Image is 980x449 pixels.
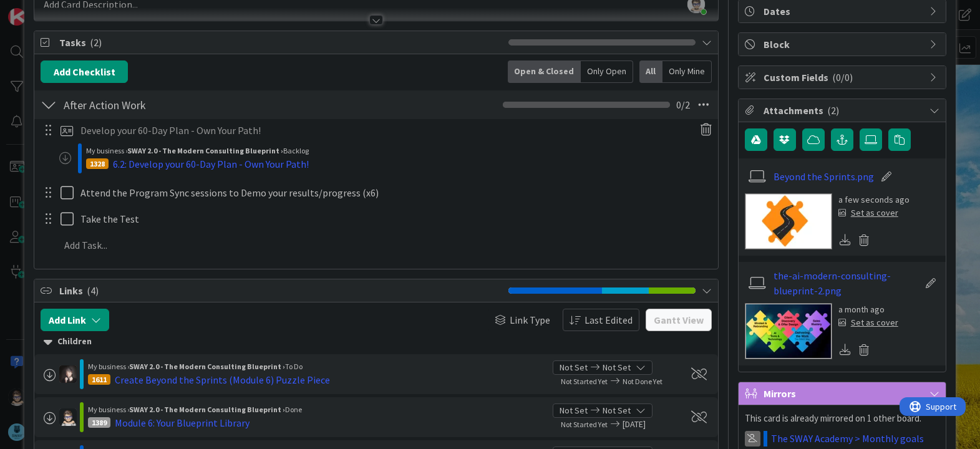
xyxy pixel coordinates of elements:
[838,206,898,220] div: Set as cover
[80,186,709,200] p: Attend the Program Sync sessions to Demo your results/progress (x6)
[585,312,633,327] span: Last Edited
[603,404,631,417] span: Not Set
[646,309,712,331] button: Gantt View
[26,2,57,17] span: Support
[774,169,874,184] a: Beyond the Sprints.png
[80,123,687,138] p: Develop your 60-Day Plan - Own Your Path!
[771,431,924,446] a: The SWAY Academy > Monthly goals
[88,417,110,428] div: 1389
[87,284,99,297] span: ( 4 )
[129,362,285,371] b: SWAY 2.0 - The Modern Consulting Blueprint ›
[285,405,302,414] span: Done
[764,37,923,52] span: Block
[127,146,283,155] b: SWAY 2.0 - The Modern Consulting Blueprint ›
[59,35,502,50] span: Tasks
[774,268,918,298] a: the-ai-modern-consulting-blueprint-2.png
[662,60,712,83] div: Only Mine
[764,70,923,85] span: Custom Fields
[88,374,110,385] div: 1611
[623,418,677,431] span: [DATE]
[88,405,129,414] span: My business ›
[88,362,129,371] span: My business ›
[283,146,309,155] span: Backlog
[838,316,898,329] div: Set as cover
[508,60,581,83] div: Open & Closed
[113,157,309,171] div: 6.2: Develop your 60-Day Plan - Own Your Path!
[86,146,127,155] span: My business ›
[59,365,77,383] img: BN
[285,362,303,371] span: To Do
[764,386,923,401] span: Mirrors
[115,415,250,430] div: Module 6: Your Blueprint Library
[764,103,923,118] span: Attachments
[86,158,109,169] div: 1328
[59,283,502,298] span: Links
[838,303,898,316] div: a month ago
[90,36,102,49] span: ( 2 )
[838,342,852,358] div: Download
[129,405,285,414] b: SWAY 2.0 - The Modern Consulting Blueprint ›
[603,361,631,374] span: Not Set
[581,60,633,83] div: Only Open
[561,420,608,429] span: Not Started Yet
[827,104,839,117] span: ( 2 )
[44,335,708,349] div: Children
[623,377,662,386] span: Not Done Yet
[59,408,77,426] img: TP
[80,212,709,226] p: Take the Test
[59,94,340,116] input: Add Checklist...
[561,377,608,386] span: Not Started Yet
[510,312,550,327] span: Link Type
[41,309,109,331] button: Add Link
[838,232,852,248] div: Download
[115,372,330,387] div: Create Beyond the Sprints (Module 6) Puzzle Piece
[639,60,662,83] div: All
[676,97,690,112] span: 0 / 2
[560,404,588,417] span: Not Set
[832,71,853,84] span: ( 0/0 )
[563,309,639,331] button: Last Edited
[560,361,588,374] span: Not Set
[838,193,910,206] div: a few seconds ago
[764,4,923,19] span: Dates
[745,412,939,426] p: This card is already mirrored on 1 other board.
[41,60,128,83] button: Add Checklist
